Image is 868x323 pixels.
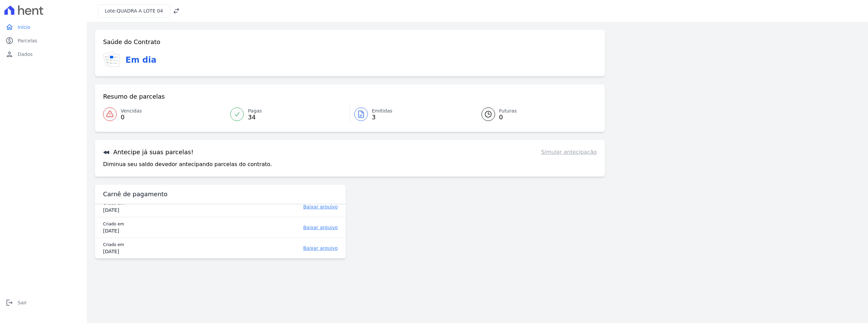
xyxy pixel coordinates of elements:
[3,34,84,47] a: paidParcelas
[103,221,193,227] div: Criado em
[248,115,262,120] span: 34
[499,107,517,115] span: Futuras
[18,37,37,44] span: Parcelas
[117,8,163,14] span: QUADRA A LOTE 04
[5,23,14,31] i: home
[18,299,27,306] span: Sair
[3,47,84,61] a: personDados
[5,299,14,307] i: logout
[103,38,160,46] h3: Saúde do Contrato
[125,54,156,66] h3: Em dia
[3,20,84,34] a: homeInício
[350,105,473,124] a: Emitidas 3
[209,245,338,251] a: Baixar arquivo
[103,190,167,198] h3: Carnê de pagamento
[103,207,193,214] div: [DATE]
[473,105,597,124] a: Futuras 0
[103,241,193,248] div: Criado em
[18,24,30,31] span: Início
[103,93,165,101] h3: Resumo de parcelas
[541,148,597,156] a: Simular antecipação
[226,105,350,124] a: Pagas 34
[103,148,194,156] h3: Antecipe já suas parcelas!
[5,37,14,45] i: paid
[5,50,14,58] i: person
[372,107,393,115] span: Emitidas
[103,160,272,168] p: Diminua seu saldo devedor antecipando parcelas do contrato.
[18,51,33,58] span: Dados
[121,107,142,115] span: Vencidas
[499,115,517,120] span: 0
[103,105,226,124] a: Vencidas 0
[209,224,338,231] a: Baixar arquivo
[372,115,393,120] span: 3
[105,7,163,15] h3: Lote:
[248,107,262,115] span: Pagas
[209,203,338,210] a: Baixar arquivo
[121,115,142,120] span: 0
[3,296,84,309] a: logoutSair
[103,248,193,255] div: [DATE]
[103,227,193,234] div: [DATE]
